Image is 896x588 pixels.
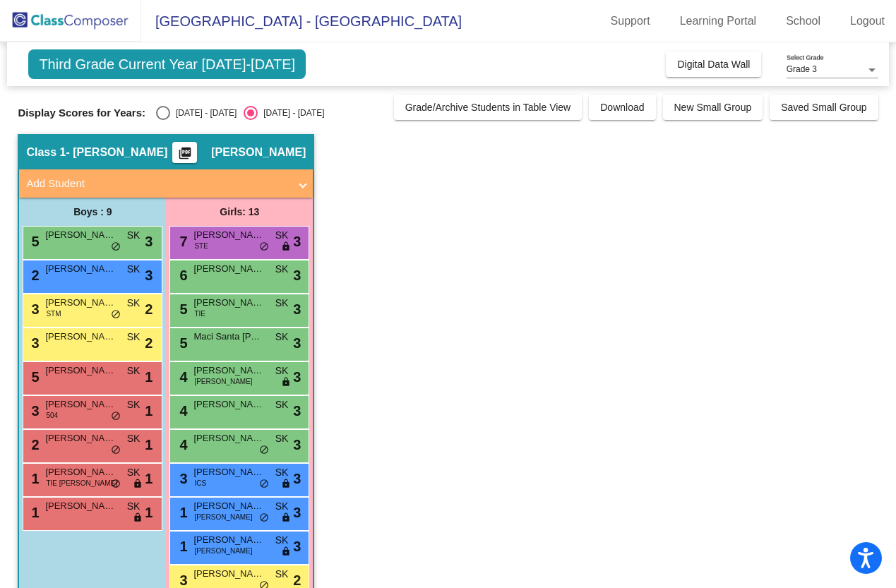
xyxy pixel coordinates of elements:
[663,95,763,120] button: New Small Group
[669,10,768,32] a: Learning Portal
[293,502,301,523] span: 3
[589,95,655,120] button: Download
[28,301,39,317] span: 3
[194,546,252,556] span: [PERSON_NAME]
[293,299,301,320] span: 3
[176,369,187,385] span: 4
[176,572,187,588] span: 3
[281,512,291,524] span: lock
[46,478,117,488] span: TIE [PERSON_NAME]
[259,479,269,490] span: do_not_disturb_alt
[145,265,153,286] span: 3
[45,397,116,412] span: [PERSON_NAME]
[176,403,187,419] span: 4
[28,403,39,419] span: 3
[176,335,187,351] span: 5
[193,262,264,276] span: [PERSON_NAME]
[170,107,237,119] div: [DATE] - [DATE]
[193,465,264,479] span: [PERSON_NAME]
[281,546,291,558] span: lock
[281,241,291,253] span: lock
[193,431,264,445] span: [PERSON_NAME]
[787,64,817,74] span: Grade 3
[127,465,141,480] span: SK
[677,59,750,70] span: Digital Data Wall
[674,102,752,113] span: New Small Group
[111,479,121,490] span: do_not_disturb_alt
[28,369,39,385] span: 5
[45,465,116,479] span: [PERSON_NAME]
[145,231,153,252] span: 3
[600,102,644,113] span: Download
[193,364,264,378] span: [PERSON_NAME]
[770,95,878,120] button: Saved Small Group
[28,234,39,249] span: 5
[293,434,301,455] span: 3
[176,471,187,486] span: 3
[193,499,264,513] span: [PERSON_NAME]
[177,146,193,166] mat-icon: picture_as_pdf
[839,10,896,32] a: Logout
[145,434,153,455] span: 1
[46,410,58,421] span: 504
[176,505,187,520] span: 1
[176,301,187,317] span: 5
[145,400,153,421] span: 1
[259,241,269,253] span: do_not_disturb_alt
[293,366,301,388] span: 3
[258,107,324,119] div: [DATE] - [DATE]
[275,431,289,446] span: SK
[293,265,301,286] span: 3
[259,445,269,456] span: do_not_disturb_alt
[775,10,832,32] a: School
[45,431,116,445] span: [PERSON_NAME]
[133,479,143,490] span: lock
[194,308,205,319] span: TIE
[133,512,143,524] span: lock
[26,145,66,160] span: Class 1
[127,364,141,378] span: SK
[194,376,252,387] span: [PERSON_NAME]
[28,437,39,452] span: 2
[28,335,39,351] span: 3
[293,468,301,489] span: 3
[28,268,39,283] span: 2
[28,505,39,520] span: 1
[275,465,289,480] span: SK
[275,296,289,311] span: SK
[127,397,141,412] span: SK
[275,364,289,378] span: SK
[194,241,208,251] span: STE
[176,437,187,452] span: 4
[127,330,141,344] span: SK
[26,176,289,192] mat-panel-title: Add Student
[127,262,141,277] span: SK
[259,512,269,524] span: do_not_disturb_alt
[127,296,141,311] span: SK
[599,10,662,32] a: Support
[293,400,301,421] span: 3
[127,431,141,446] span: SK
[145,299,153,320] span: 2
[176,268,187,283] span: 6
[666,52,761,77] button: Digital Data Wall
[145,332,153,354] span: 2
[111,241,121,253] span: do_not_disturb_alt
[28,471,39,486] span: 1
[141,10,462,32] span: [GEOGRAPHIC_DATA] - [GEOGRAPHIC_DATA]
[156,106,324,120] mat-radio-group: Select an option
[145,366,153,388] span: 1
[45,228,116,242] span: [PERSON_NAME]
[193,567,264,581] span: [PERSON_NAME]
[19,198,166,226] div: Boys : 9
[211,145,306,160] span: [PERSON_NAME]
[275,330,289,344] span: SK
[281,377,291,388] span: lock
[194,512,252,522] span: [PERSON_NAME]
[293,536,301,557] span: 3
[194,478,206,488] span: ICS
[193,296,264,310] span: [PERSON_NAME]
[176,234,187,249] span: 7
[176,539,187,554] span: 1
[45,296,116,310] span: [PERSON_NAME]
